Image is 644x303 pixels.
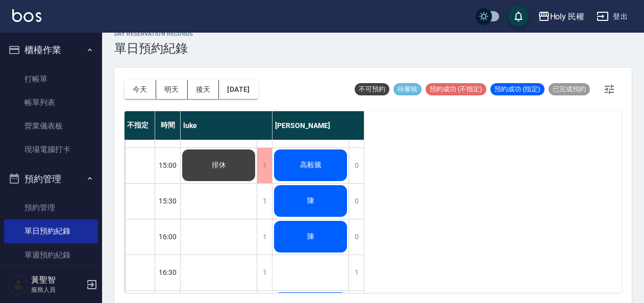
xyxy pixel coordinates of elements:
[31,275,83,285] h5: 黃聖智
[210,161,228,170] span: 排休
[181,111,273,140] div: luke
[114,41,193,56] h3: 單日預約紀錄
[349,184,364,219] div: 0
[393,85,422,94] span: 待審核
[125,111,155,140] div: 不指定
[12,9,41,22] img: Logo
[219,80,258,99] button: [DATE]
[305,196,316,206] span: 陳
[4,166,98,192] button: 預約管理
[257,184,272,219] div: 1
[4,91,98,114] a: 帳單列表
[349,148,364,183] div: 0
[257,255,272,290] div: 1
[257,148,272,183] div: 1
[31,285,83,294] p: 服務人員
[534,6,589,27] button: Holy 民權
[4,196,98,219] a: 預約管理
[273,111,364,140] div: [PERSON_NAME]
[4,67,98,91] a: 打帳單
[4,243,98,267] a: 單週預約紀錄
[592,7,632,26] button: 登出
[490,85,544,94] span: 預約成功 (指定)
[349,219,364,255] div: 0
[349,255,364,290] div: 1
[114,31,193,37] h2: day Reservation records
[155,219,181,255] div: 16:00
[298,161,324,170] span: 高毅騰
[155,183,181,219] div: 15:30
[550,10,585,23] div: Holy 民權
[4,37,98,63] button: 櫃檯作業
[4,219,98,243] a: 單日預約紀錄
[355,85,389,94] span: 不可預約
[549,85,590,94] span: 已完成預約
[426,85,486,94] span: 預約成功 (不指定)
[4,114,98,138] a: 營業儀表板
[305,232,316,241] span: 陳
[257,219,272,255] div: 1
[156,80,188,99] button: 明天
[188,80,219,99] button: 後天
[155,255,181,290] div: 16:30
[4,138,98,161] a: 現場電腦打卡
[8,274,29,295] img: Person
[155,147,181,183] div: 15:00
[155,111,181,140] div: 時間
[125,80,156,99] button: 今天
[508,6,529,27] button: save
